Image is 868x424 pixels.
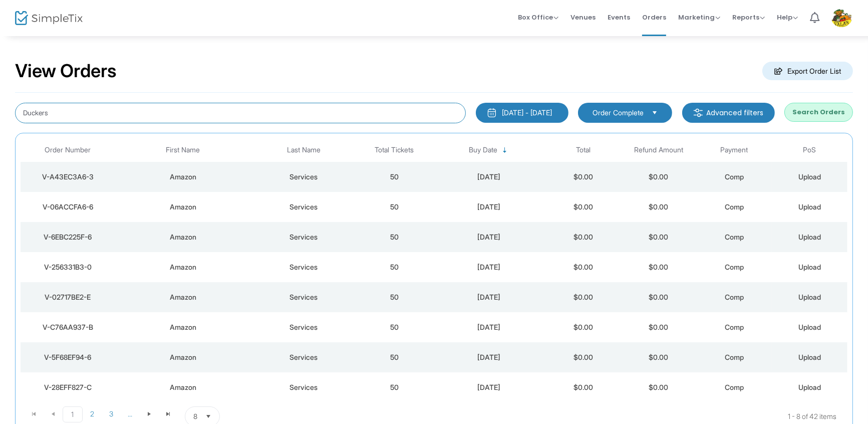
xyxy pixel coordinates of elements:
div: V-C76AA937-B [23,322,112,332]
td: 50 [357,192,432,222]
span: Upload [798,353,821,361]
td: $0.00 [545,162,621,192]
div: V-256331B3-0 [23,262,112,272]
td: 50 [357,372,432,402]
button: [DATE] - [DATE] [476,103,568,123]
span: Go to the next page [140,406,159,421]
span: Upload [798,323,821,331]
td: $0.00 [545,342,621,372]
div: V-02717BE2-E [23,292,112,302]
td: $0.00 [621,162,697,192]
td: $0.00 [621,192,697,222]
td: $0.00 [545,282,621,312]
div: Amazon [117,202,248,212]
span: Venues [570,5,596,30]
button: Search Orders [784,103,853,122]
span: Marketing [678,13,720,22]
span: Orders [642,5,666,30]
div: V-A43EC3A6-3 [23,172,112,182]
td: $0.00 [545,312,621,342]
th: Refund Amount [621,138,697,162]
td: $0.00 [545,222,621,252]
div: V-6EBC225F-6 [23,232,112,242]
span: Order Complete [593,108,644,118]
span: Go to the last page [159,406,178,421]
img: filter [693,108,703,118]
td: 50 [357,282,432,312]
th: Total [545,138,621,162]
span: Events [608,5,630,30]
span: Sortable [501,146,509,154]
td: $0.00 [545,372,621,402]
span: Comp [725,202,744,211]
span: First Name [166,146,200,154]
span: Upload [798,233,821,241]
span: Page 4 [121,406,140,421]
button: Select [648,107,662,118]
td: $0.00 [545,252,621,282]
m-button: Advanced filters [682,103,775,123]
td: $0.00 [545,192,621,222]
span: Comp [725,293,744,301]
span: Comp [725,263,744,271]
td: 50 [357,162,432,192]
m-button: Export Order List [762,62,853,80]
div: 10/7/2025 [435,232,543,242]
span: Go to the next page [145,410,153,418]
div: Data table [21,138,847,402]
div: [DATE] - [DATE] [502,108,552,118]
span: Page 2 [83,406,102,421]
td: 50 [357,342,432,372]
td: $0.00 [621,222,697,252]
div: Services [253,232,354,242]
span: Comp [725,383,744,391]
div: V-06ACCFA6-6 [23,202,112,212]
input: Search by name, email, phone, order number, ip address, or last 4 digits of card [15,103,466,123]
span: Order Number [45,146,91,154]
div: Services [253,322,354,332]
img: monthly [487,108,497,118]
div: Services [253,262,354,272]
td: 50 [357,252,432,282]
div: V-28EFF827-C [23,382,112,392]
div: Services [253,202,354,212]
td: 50 [357,312,432,342]
span: Comp [725,233,744,241]
td: 50 [357,222,432,252]
div: Amazon [117,352,248,362]
div: Amazon [117,382,248,392]
div: 10/7/2025 [435,322,543,332]
span: Upload [798,293,821,301]
div: V-5F68EF94-6 [23,352,112,362]
span: Comp [725,172,744,181]
div: 10/7/2025 [435,202,543,212]
div: 10/7/2025 [435,292,543,302]
span: PoS [803,146,816,154]
td: $0.00 [621,312,697,342]
div: 10/7/2025 [435,352,543,362]
td: $0.00 [621,282,697,312]
span: Upload [798,383,821,391]
h2: View Orders [15,60,117,82]
span: Reports [732,13,765,22]
span: Last Name [287,146,321,154]
span: Upload [798,172,821,181]
span: Buy Date [469,146,497,154]
div: Amazon [117,262,248,272]
span: Go to the last page [164,410,172,418]
div: Amazon [117,292,248,302]
div: Amazon [117,172,248,182]
div: Services [253,382,354,392]
div: Amazon [117,322,248,332]
span: Help [777,13,798,22]
div: 10/7/2025 [435,382,543,392]
div: Services [253,352,354,362]
span: Payment [720,146,748,154]
span: Upload [798,263,821,271]
span: Box Office [518,13,558,22]
div: 10/7/2025 [435,172,543,182]
span: Page 1 [63,406,83,422]
div: Amazon [117,232,248,242]
div: 10/7/2025 [435,262,543,272]
span: Page 3 [102,406,121,421]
